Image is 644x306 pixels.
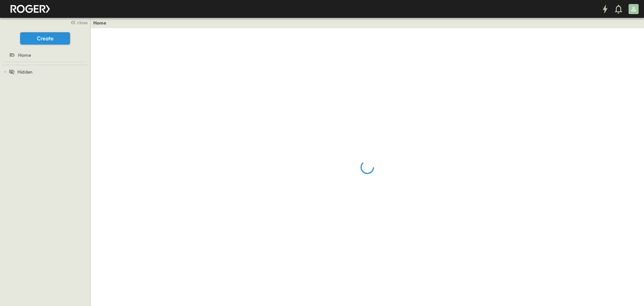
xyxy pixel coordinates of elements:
[77,19,88,26] span: close
[18,52,31,58] span: Home
[17,69,33,75] span: Hidden
[93,19,106,26] a: Home
[67,17,89,27] button: close
[93,19,110,26] nav: breadcrumbs
[20,32,70,44] button: Create
[1,50,88,60] a: Home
